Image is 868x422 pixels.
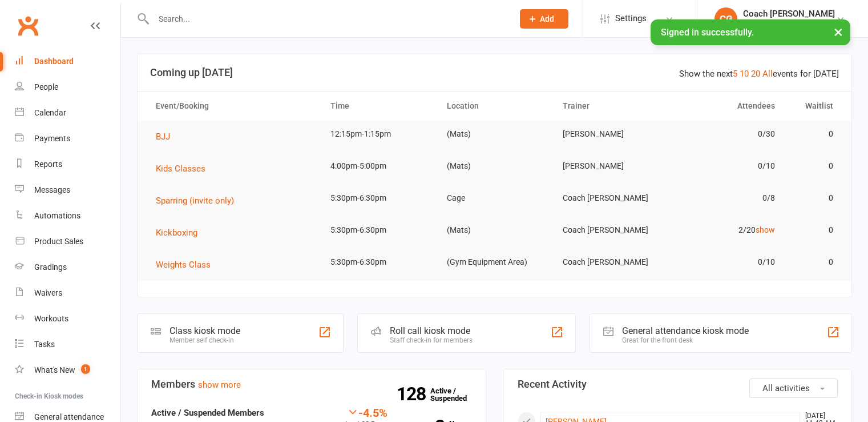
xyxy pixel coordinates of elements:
[15,254,120,280] a: Gradings
[15,332,120,357] a: Tasks
[156,164,205,174] span: Kids Classes
[669,249,785,276] td: 0/10
[733,69,737,79] a: 5
[15,229,120,254] a: Product Sales
[34,57,74,66] div: Dashboard
[437,217,553,244] td: (Mats)
[390,325,473,336] div: Roll call kiosk mode
[828,19,849,44] button: ×
[740,69,749,79] a: 10
[34,288,62,297] div: Waivers
[437,185,553,212] td: Cage
[615,6,647,31] span: Settings
[785,153,843,180] td: 0
[151,408,264,418] strong: Active / Suspended Members
[437,153,553,180] td: (Mats)
[34,412,104,421] div: General attendance
[552,153,669,180] td: [PERSON_NAME]
[762,69,773,79] a: All
[150,11,505,27] input: Search...
[151,379,472,390] h3: Members
[669,185,785,212] td: 0/8
[15,100,120,126] a: Calendar
[15,177,120,203] a: Messages
[540,14,554,23] span: Add
[34,365,75,375] div: What's New
[552,91,669,121] th: Trainer
[743,9,835,19] div: Coach [PERSON_NAME]
[785,217,843,244] td: 0
[15,49,120,74] a: Dashboard
[437,249,553,276] td: (Gym Equipment Area)
[169,325,240,336] div: Class kiosk mode
[81,364,90,374] span: 1
[762,383,810,393] span: All activities
[156,130,178,144] button: BJJ
[320,91,437,121] th: Time
[785,249,843,276] td: 0
[156,260,211,270] span: Weights Class
[34,185,70,194] div: Messages
[320,121,437,148] td: 12:15pm-1:15pm
[397,385,430,403] strong: 128
[518,379,838,390] h3: Recent Activity
[156,226,205,240] button: Kickboxing
[552,249,669,276] td: Coach [PERSON_NAME]
[156,194,242,208] button: Sparring (invite only)
[669,217,785,244] td: 2/20
[169,336,240,344] div: Member self check-in
[552,121,669,148] td: [PERSON_NAME]
[437,121,553,148] td: (Mats)
[156,196,234,206] span: Sparring (invite only)
[15,152,120,177] a: Reports
[34,262,67,272] div: Gradings
[320,153,437,180] td: 4:00pm-5:00pm
[146,91,320,121] th: Event/Booking
[15,203,120,229] a: Automations
[661,27,754,38] span: Signed in successfully.
[320,249,437,276] td: 5:30pm-6:30pm
[156,132,170,142] span: BJJ
[34,108,66,117] div: Calendar
[552,217,669,244] td: Coach [PERSON_NAME]
[437,91,553,121] th: Location
[430,379,481,411] a: 128Active / Suspended
[622,325,749,336] div: General attendance kiosk mode
[785,185,843,212] td: 0
[14,11,42,40] a: Clubworx
[756,225,775,234] a: show
[552,185,669,212] td: Coach [PERSON_NAME]
[751,69,760,79] a: 20
[34,211,80,220] div: Automations
[198,380,241,390] a: show more
[15,126,120,152] a: Payments
[669,153,785,180] td: 0/10
[520,9,568,29] button: Add
[320,185,437,212] td: 5:30pm-6:30pm
[15,74,120,100] a: People
[15,357,120,383] a: What's New1
[669,121,785,148] td: 0/30
[749,379,838,398] button: All activities
[34,237,83,246] div: Product Sales
[34,82,58,91] div: People
[785,91,843,121] th: Waitlist
[150,67,839,78] h3: Coming up [DATE]
[622,336,749,344] div: Great for the front desk
[34,160,62,169] div: Reports
[390,336,473,344] div: Staff check-in for members
[320,217,437,244] td: 5:30pm-6:30pm
[34,340,55,349] div: Tasks
[15,280,120,306] a: Waivers
[679,67,839,81] div: Show the next events for [DATE]
[34,134,70,143] div: Payments
[34,314,68,323] div: Workouts
[156,258,219,272] button: Weights Class
[15,306,120,332] a: Workouts
[156,228,197,238] span: Kickboxing
[156,162,213,176] button: Kids Classes
[714,7,737,30] div: CG
[345,406,387,419] div: -4.5%
[743,19,835,29] div: Fightcross MMA & Fitness
[785,121,843,148] td: 0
